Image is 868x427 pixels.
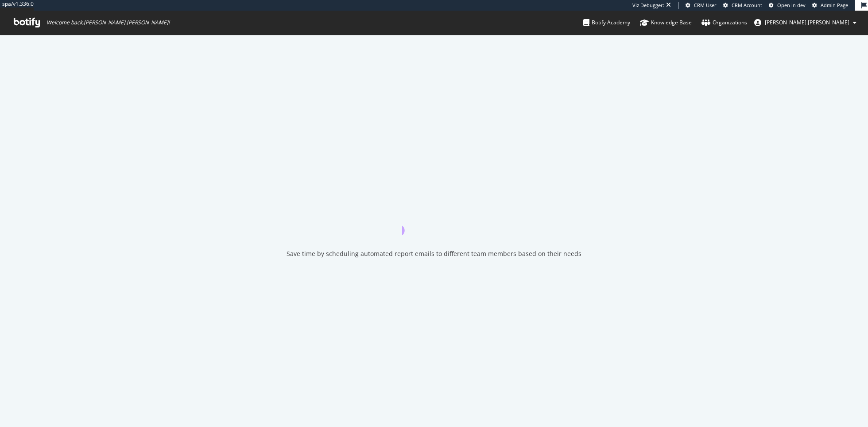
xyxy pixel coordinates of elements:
button: [PERSON_NAME].[PERSON_NAME] [747,16,864,30]
a: Botify Academy [583,11,630,35]
span: ryan.flanagan [765,19,849,26]
div: animation [402,203,466,235]
div: Botify Academy [583,18,630,27]
a: Knowledge Base [640,11,692,35]
div: Knowledge Base [640,18,692,27]
span: CRM Account [732,2,762,8]
div: Organizations [701,18,747,27]
span: Open in dev [777,2,806,8]
a: CRM Account [723,2,762,9]
a: Open in dev [769,2,806,9]
span: CRM User [694,2,717,8]
div: Viz Debugger: [632,2,664,9]
span: Admin Page [821,2,848,8]
a: CRM User [686,2,717,9]
a: Organizations [701,11,747,35]
span: Welcome back, [PERSON_NAME].[PERSON_NAME] ! [46,19,170,26]
div: Save time by scheduling automated report emails to different team members based on their needs [287,249,581,258]
a: Admin Page [812,2,848,9]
